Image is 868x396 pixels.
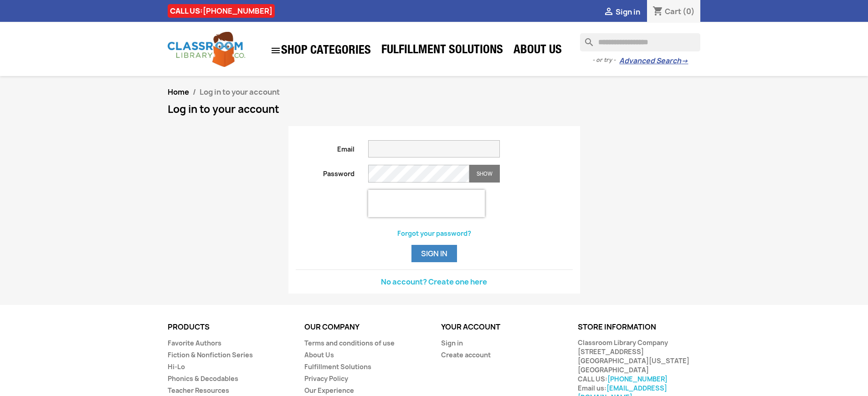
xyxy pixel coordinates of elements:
[368,190,485,217] iframe: reCAPTCHA
[304,323,427,331] p: Our company
[441,350,491,359] a: Create account
[592,56,619,65] span: - or try -
[168,374,238,383] a: Phonics & Decodables
[616,7,640,17] span: Sign in
[168,339,221,347] a: Favorite Authors
[377,42,508,60] a: Fulfillment Solutions
[266,41,375,61] a: SHOP CATEGORIES
[368,165,469,183] input: Password input
[619,56,688,66] a: Advanced Search→
[681,56,688,66] span: →
[683,6,695,16] span: (0)
[603,7,640,17] a:  Sign in
[304,386,354,395] a: Our Experience
[509,42,566,60] a: About Us
[441,322,500,332] a: Your account
[289,140,362,154] label: Email
[580,33,591,44] i: search
[469,165,500,183] button: Show
[168,386,229,395] a: Teacher Resources
[411,245,457,262] button: Sign in
[168,104,701,115] h1: Log in to your account
[607,375,668,383] a: [PHONE_NUMBER]
[397,229,471,238] a: Forgot your password?
[304,374,348,383] a: Privacy Policy
[665,6,681,16] span: Cart
[652,6,663,17] i: shopping_cart
[580,33,700,51] input: Search
[304,350,334,359] a: About Us
[168,323,291,331] p: Products
[168,362,185,371] a: Hi-Lo
[304,362,371,371] a: Fulfillment Solutions
[381,277,487,287] a: No account? Create one here
[603,7,614,18] i: 
[289,165,362,178] label: Password
[168,32,245,67] img: Classroom Library Company
[168,87,189,97] a: Home
[441,339,463,347] a: Sign in
[203,6,272,16] a: [PHONE_NUMBER]
[168,350,253,359] a: Fiction & Nonfiction Series
[578,323,701,331] p: Store information
[270,45,281,56] i: 
[168,4,275,18] div: CALL US:
[304,339,395,347] a: Terms and conditions of use
[200,87,280,97] span: Log in to your account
